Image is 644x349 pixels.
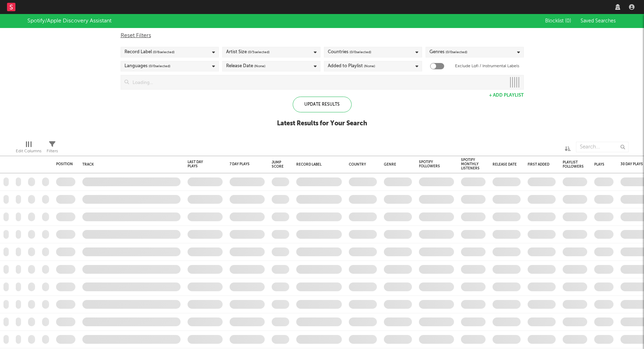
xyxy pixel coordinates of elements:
span: ( 0 / 0 selected) [350,48,371,56]
div: Edit Columns [16,147,41,155]
div: Added to Playlist [328,62,375,70]
div: Filters [47,147,58,155]
div: Position [56,162,73,166]
div: Reset Filters [121,32,524,40]
div: Genre [384,162,408,167]
div: Genres [429,48,467,56]
div: Plays [594,162,604,167]
button: + Add Playlist [489,93,524,98]
div: Countries [328,48,371,56]
span: Blocklist [545,19,571,23]
span: ( 0 / 6 selected) [153,48,175,56]
div: Jump Score [272,160,284,169]
div: Record Label [124,48,175,56]
div: Release Date [493,162,517,167]
span: (None) [364,62,375,70]
div: Last Day Plays [188,160,212,168]
button: Saved Searches [578,18,617,24]
span: ( 0 / 0 selected) [446,48,467,56]
div: Playlist Followers [563,160,584,169]
div: First Added [528,162,552,167]
input: Loading... [129,75,506,89]
div: Spotify Followers [419,160,443,168]
span: ( 0 / 0 selected) [149,62,170,70]
div: 7 Day Plays [230,162,254,166]
label: Exclude Lofi / Instrumental Labels [455,62,519,70]
div: Edit Columns [16,138,41,159]
div: Record Label [296,162,338,167]
div: Spotify Monthly Listeners [461,158,480,170]
div: Latest Results for Your Search [277,119,367,128]
span: Saved Searches [581,19,617,23]
span: ( 0 / 5 selected) [248,48,270,56]
div: Spotify/Apple Discovery Assistant [27,17,111,25]
div: Languages [124,62,170,70]
span: (None) [254,62,265,70]
div: Update Results [293,97,352,112]
div: Release Date [226,62,265,70]
div: Filters [47,138,58,159]
div: Artist Size [226,48,270,56]
span: ( 0 ) [565,19,571,23]
div: Track [82,162,177,167]
div: Country [349,162,373,167]
input: Search... [576,142,629,152]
